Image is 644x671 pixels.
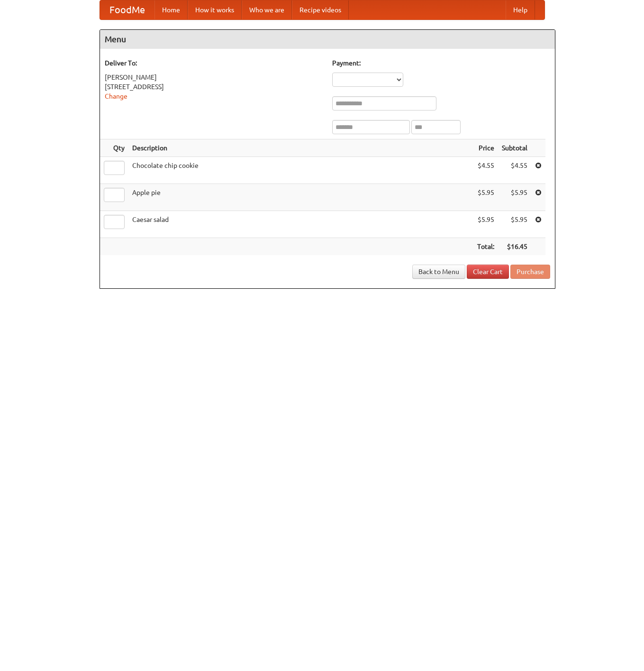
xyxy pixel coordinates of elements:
[128,211,473,238] td: Caesar salad
[498,184,531,211] td: $5.95
[154,0,188,19] a: Home
[473,238,498,256] th: Total:
[105,73,323,82] div: [PERSON_NAME]
[412,265,465,279] a: Back to Menu
[105,92,127,100] a: Change
[506,0,535,19] a: Help
[188,0,242,19] a: How it works
[242,0,292,19] a: Who we are
[473,139,498,157] th: Price
[498,157,531,184] td: $4.55
[510,265,550,279] button: Purchase
[498,139,531,157] th: Subtotal
[292,0,349,19] a: Recipe videos
[100,30,555,49] h4: Menu
[128,139,473,157] th: Description
[473,184,498,211] td: $5.95
[473,157,498,184] td: $4.55
[128,157,473,184] td: Chocolate chip cookie
[498,211,531,238] td: $5.95
[100,139,128,157] th: Qty
[128,184,473,211] td: Apple pie
[105,82,323,92] div: [STREET_ADDRESS]
[467,265,509,279] a: Clear Cart
[105,58,323,68] h5: Deliver To:
[498,238,531,256] th: $16.45
[100,0,154,19] a: FoodMe
[473,211,498,238] td: $5.95
[332,58,550,68] h5: Payment:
